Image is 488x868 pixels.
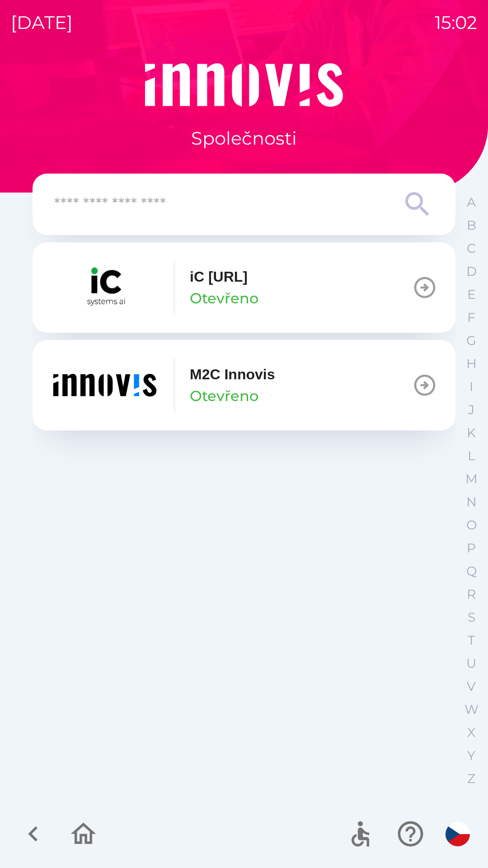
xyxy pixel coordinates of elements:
button: Y [460,744,483,767]
p: [DATE] [11,9,73,36]
img: cs flag [446,822,470,846]
button: Q [460,560,483,583]
p: D [466,264,477,279]
button: N [460,491,483,514]
p: H [466,356,477,372]
button: P [460,537,483,560]
button: K [460,421,483,444]
p: I [469,379,473,395]
button: R [460,583,483,606]
p: S [468,609,475,625]
button: H [460,352,483,375]
p: Otevřeno [190,288,258,309]
p: U [466,656,476,671]
p: Z [467,771,475,787]
button: iC [URL]Otevřeno [33,242,455,333]
button: Z [460,767,483,790]
p: W [465,702,479,717]
img: ef454dd6-c04b-4b09-86fc-253a1223f7b7.png [51,358,159,412]
button: A [460,191,483,214]
img: Logo [33,63,455,107]
p: T [468,632,475,648]
p: iC [URL] [190,266,248,288]
p: X [467,725,475,741]
button: E [460,283,483,306]
button: S [460,606,483,629]
p: Společnosti [191,125,297,152]
p: P [467,540,476,556]
p: 15:02 [435,9,477,36]
button: M2C InnovisOtevřeno [33,340,455,430]
p: G [466,333,476,349]
button: G [460,329,483,352]
button: F [460,306,483,329]
p: N [466,494,477,510]
p: M [465,471,478,487]
button: I [460,375,483,398]
button: B [460,214,483,237]
p: Y [467,748,475,764]
p: L [468,448,475,464]
button: U [460,652,483,675]
p: R [467,586,476,602]
p: B [467,217,476,233]
p: C [467,241,476,256]
button: C [460,237,483,260]
p: J [468,402,474,418]
p: V [467,679,476,694]
img: 0b57a2db-d8c2-416d-bc33-8ae43c84d9d8.png [51,260,159,315]
p: M2C Innovis [190,363,275,385]
button: J [460,398,483,421]
p: E [467,287,476,302]
button: T [460,629,483,652]
button: L [460,444,483,467]
p: K [467,425,476,441]
button: X [460,721,483,744]
button: V [460,675,483,698]
button: D [460,260,483,283]
p: A [467,194,476,210]
button: M [460,467,483,491]
p: O [466,517,477,533]
p: F [467,310,475,325]
button: W [460,698,483,721]
p: Otevřeno [190,385,258,407]
p: Q [466,563,477,579]
button: O [460,514,483,537]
